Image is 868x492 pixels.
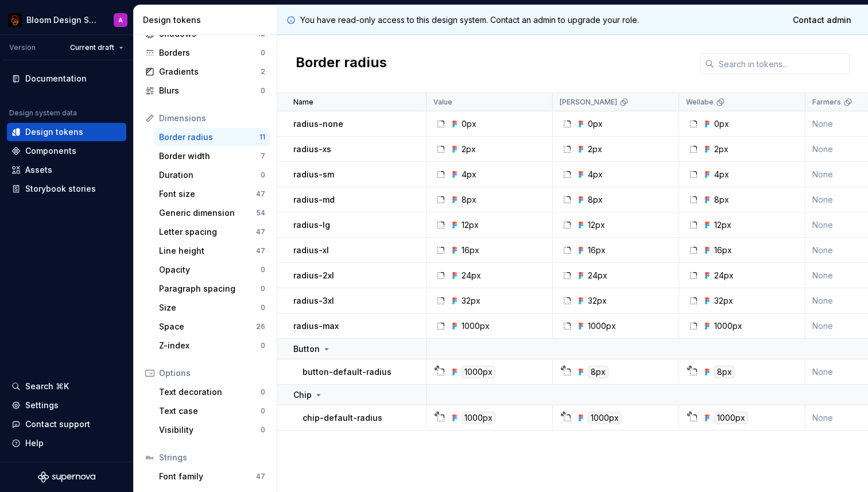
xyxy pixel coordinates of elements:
[293,219,330,231] p: radius-lg
[293,295,334,307] p: radius-3xl
[118,16,123,25] div: A
[154,204,270,222] a: Generic dimension54
[8,13,22,27] img: 15fdffcd-51c5-43ea-ac8d-4ab14cc347bb.png
[25,164,52,176] div: Assets
[7,142,126,160] a: Components
[159,424,261,436] div: Visibility
[154,336,270,355] a: Z-index0
[303,412,382,424] p: chip-default-radius
[159,113,265,124] div: Dimensions
[714,320,742,332] div: 1000px
[25,183,96,195] div: Storybook stories
[38,471,95,483] svg: Supernova Logo
[25,419,90,430] div: Contact support
[159,207,256,219] div: Generic dimension
[154,402,270,420] a: Text case0
[7,396,126,414] a: Settings
[686,98,714,107] p: Wellabe
[714,53,850,74] input: Search in tokens...
[2,7,131,32] button: Bloom Design SystemA
[159,245,256,257] div: Line height
[261,284,265,293] div: 0
[154,421,270,439] a: Visibility0
[65,40,129,56] button: Current draft
[7,434,126,452] button: Help
[714,412,748,424] div: 1000px
[154,383,270,401] a: Text decoration0
[154,128,270,146] a: Border radius11
[714,169,729,180] div: 4px
[141,63,270,81] a: Gradients2
[154,467,270,486] a: Font family47
[293,245,329,256] p: radius-xl
[714,366,735,378] div: 8px
[588,245,606,256] div: 16px
[293,118,343,130] p: radius-none
[154,317,270,336] a: Space26
[293,169,334,180] p: radius-sm
[256,322,265,331] div: 26
[159,264,261,276] div: Opacity
[159,471,256,482] div: Font family
[7,161,126,179] a: Assets
[261,171,265,180] div: 0
[462,144,476,155] div: 2px
[261,303,265,312] div: 0
[714,118,729,130] div: 0px
[7,69,126,88] a: Documentation
[159,169,261,181] div: Duration
[256,227,265,237] div: 47
[159,47,261,59] div: Borders
[588,412,622,424] div: 1000px
[462,245,479,256] div: 16px
[256,189,265,199] div: 47
[462,366,495,378] div: 1000px
[588,118,603,130] div: 0px
[714,219,731,231] div: 12px
[7,377,126,396] button: Search ⌘K
[588,169,603,180] div: 4px
[261,152,265,161] div: 7
[293,389,312,401] p: Chip
[159,302,261,313] div: Size
[159,283,261,295] div: Paragraph spacing
[159,405,261,417] div: Text case
[714,194,729,206] div: 8px
[293,343,320,355] p: Button
[70,43,114,52] span: Current draft
[785,10,859,30] a: Contact admin
[159,367,265,379] div: Options
[154,242,270,260] a: Line height47
[154,280,270,298] a: Paragraph spacing0
[26,14,100,26] div: Bloom Design System
[588,219,605,231] div: 12px
[303,366,392,378] p: button-default-radius
[159,66,261,78] div: Gradients
[25,381,69,392] div: Search ⌘K
[143,14,272,26] div: Design tokens
[141,44,270,62] a: Borders0
[293,144,331,155] p: radius-xs
[714,270,734,281] div: 24px
[296,53,387,74] h2: Border radius
[256,208,265,218] div: 54
[154,166,270,184] a: Duration0
[462,320,490,332] div: 1000px
[261,48,265,57] div: 0
[433,98,452,107] p: Value
[159,452,265,463] div: Strings
[25,145,76,157] div: Components
[154,223,270,241] a: Letter spacing47
[588,366,609,378] div: 8px
[293,270,334,281] p: radius-2xl
[588,270,607,281] div: 24px
[259,133,265,142] div: 11
[159,150,261,162] div: Border width
[588,320,616,332] div: 1000px
[159,386,261,398] div: Text decoration
[7,123,126,141] a: Design tokens
[261,67,265,76] div: 2
[25,437,44,449] div: Help
[714,295,733,307] div: 32px
[154,185,270,203] a: Font size47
